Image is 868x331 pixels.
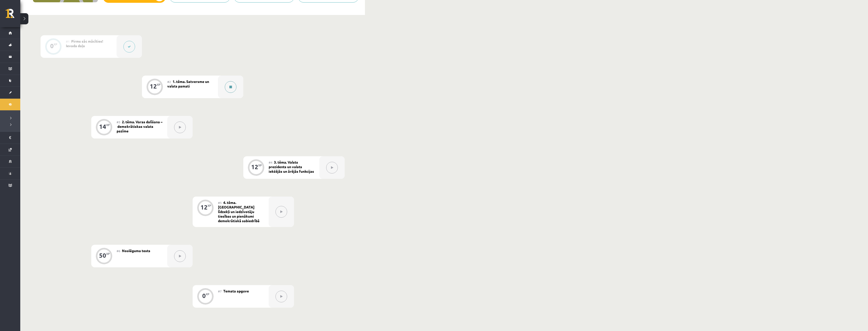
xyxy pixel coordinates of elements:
span: Pirms sāc mācīties! Ievada daļa [66,39,103,48]
span: Noslēguma tests [122,248,150,253]
div: XP [54,43,57,46]
a: Rīgas 1. Tālmācības vidusskola [6,9,20,22]
span: #6 [117,249,120,253]
span: #4 [269,160,272,164]
div: XP [106,252,110,255]
span: 2. tēma. Varas dalīšana – demokrātiskas valsts pazīme [117,119,162,133]
div: XP [206,293,209,295]
span: Temata apguve [223,289,249,293]
div: 0 [50,44,54,48]
div: 12 [200,205,208,210]
div: XP [106,124,110,126]
div: 0 [202,293,206,298]
span: 1. tēma. Satversme un valsts pamati [167,79,209,88]
div: 14 [99,124,106,129]
div: XP [157,83,160,86]
div: XP [208,204,211,207]
div: XP [258,164,262,167]
span: #3 [117,120,120,124]
span: #1 [66,39,70,43]
span: #5 [218,201,222,205]
div: 12 [251,165,258,169]
span: 3. tēma. Valsts prezidents un valsts iekšējās un ārējās funkcijas [269,160,314,173]
div: 12 [150,84,157,89]
span: #7 [218,289,222,293]
span: 4. tēma. [GEOGRAPHIC_DATA] līdzekļi un iedzīvotāju tiesības un pienākumi demokrātiskā sabiedrībā [218,200,260,223]
div: 50 [99,253,106,258]
span: #2 [167,80,171,84]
